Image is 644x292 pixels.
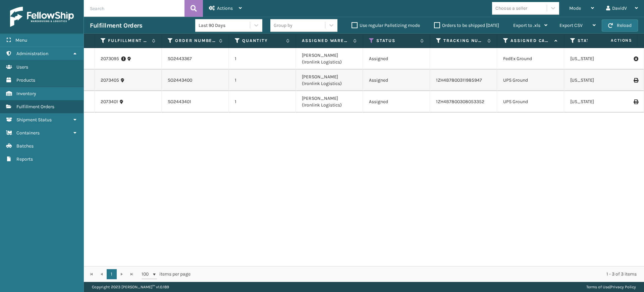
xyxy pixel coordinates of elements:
span: 100 [142,271,152,278]
td: UPS Ground [497,70,564,91]
td: [PERSON_NAME] (Ironlink Logistics) [296,91,363,113]
span: Fulfillment Orders [16,104,54,110]
span: Actions [590,35,636,46]
label: Assigned Warehouse [302,38,350,44]
i: Print Label [634,99,638,104]
span: Export CSV [559,23,583,28]
label: Orders to be shipped [DATE] [434,23,499,28]
td: SO2443367 [162,48,229,70]
td: 1 [229,91,296,113]
div: Choose a seller [495,5,527,12]
div: Group by [274,22,292,29]
label: Status [376,38,417,44]
td: UPS Ground [497,91,564,113]
span: Inventory [16,91,36,96]
p: Copyright 2023 [PERSON_NAME]™ v 1.0.189 [92,282,169,292]
span: items per page [142,269,191,279]
td: [US_STATE] [564,48,631,70]
label: Use regular Palletizing mode [352,23,420,28]
span: Administration [16,51,48,56]
td: Assigned [363,70,430,91]
i: Print Label [634,78,638,83]
td: [PERSON_NAME] (Ironlink Logistics) [296,48,363,70]
td: [US_STATE] [564,91,631,113]
a: 2073095 [101,55,119,62]
a: Terms of Use [586,285,609,289]
td: SO2443400 [162,70,229,91]
td: Assigned [363,91,430,113]
button: Reload [602,19,638,32]
label: Assigned Carrier Service [511,38,551,44]
div: 1 - 3 of 3 items [200,271,637,278]
label: State [578,38,618,44]
span: Shipment Status [16,117,52,123]
span: Menu [15,37,27,43]
span: Export to .xls [513,23,540,28]
a: 1ZH4B7800308053352 [436,99,484,105]
td: 1 [229,70,296,91]
a: 2073405 [101,77,119,84]
label: Tracking Number [443,38,484,44]
span: Mode [569,5,581,11]
a: 1ZH4B7800311985947 [436,77,482,83]
td: [PERSON_NAME] (Ironlink Logistics) [296,70,363,91]
td: SO2443401 [162,91,229,113]
img: logo [10,7,74,27]
div: | [586,282,636,292]
a: 1 [107,269,117,279]
span: Containers [16,130,40,136]
span: Batches [16,143,34,149]
label: Fulfillment Order Id [108,38,149,44]
div: Last 90 Days [199,22,251,29]
span: Reports [16,156,33,162]
h3: Fulfillment Orders [90,22,142,30]
label: Quantity [242,38,283,44]
span: Products [16,77,35,83]
label: Order Number [175,38,216,44]
span: Actions [217,5,233,11]
span: Users [16,64,28,70]
td: 1 [229,48,296,70]
a: 2073401 [101,98,118,105]
td: [US_STATE] [564,70,631,91]
a: Privacy Policy [610,285,636,289]
td: FedEx Ground [497,48,564,70]
td: Assigned [363,48,430,70]
i: Pull Label [634,55,638,62]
